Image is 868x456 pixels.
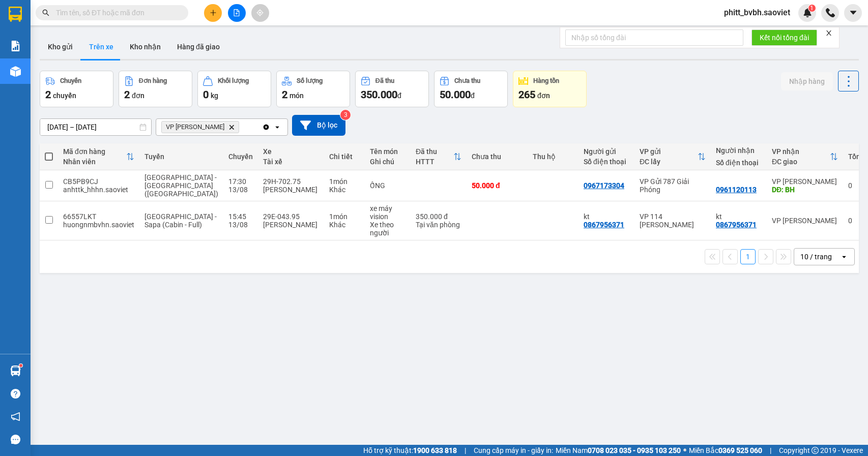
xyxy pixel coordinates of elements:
div: 29H-702.75 [263,177,319,186]
div: 50.000 đ [472,181,523,190]
span: món [290,92,304,100]
th: Toggle SortBy [767,143,843,170]
svg: open [840,253,848,261]
div: 66557LKT [63,212,134,221]
div: VP nhận [772,147,830,156]
div: Hàng tồn [533,77,559,84]
span: Kết nối tổng đài [760,32,809,43]
svg: Clear all [262,123,270,131]
span: message [11,435,20,444]
span: Hỗ trợ kỹ thuật: [363,445,457,456]
div: kt [584,212,629,221]
img: icon-new-feature [803,8,812,17]
button: Chuyến2chuyến [40,71,113,107]
span: đơn [537,92,550,100]
button: 1 [740,249,756,264]
span: plus [210,9,217,16]
div: 1 món [329,212,360,221]
div: 350.000 đ [416,212,461,221]
span: question-circle [11,389,20,399]
div: Người gửi [584,147,629,156]
span: 2 [124,88,130,101]
div: 0967173304 [584,181,624,190]
button: Khối lượng0kg [197,71,271,107]
div: VP gửi [640,147,698,156]
div: HTTT [416,158,453,166]
div: 0867956371 [584,221,624,229]
div: ĐC lấy [640,158,698,166]
div: Đã thu [375,77,394,84]
div: Đã thu [416,147,453,156]
button: aim [251,4,269,22]
span: Miền Bắc [689,445,762,456]
div: Số điện thoại [584,158,629,166]
span: | [770,445,771,456]
button: Đã thu350.000đ [355,71,429,107]
input: Select a date range. [40,119,151,135]
span: chuyến [53,92,76,100]
img: warehouse-icon [10,366,21,376]
button: Kho gửi [40,35,81,59]
sup: 3 [340,110,351,120]
div: Số điện thoại [716,159,762,167]
span: [GEOGRAPHIC_DATA] - Sapa (Cabin - Full) [144,212,217,229]
div: 15:45 [228,212,253,221]
img: logo-vxr [9,7,22,22]
span: 1 [810,5,814,12]
th: Toggle SortBy [58,143,139,170]
span: file-add [233,9,240,16]
div: VP [PERSON_NAME] [772,177,838,186]
span: Cung cấp máy in - giấy in: [474,445,553,456]
strong: 0369 525 060 [718,446,762,454]
sup: 1 [19,364,22,367]
div: Khác [329,186,360,194]
button: Nhập hàng [781,72,833,90]
span: close [825,29,832,37]
div: Người nhận [716,146,762,155]
div: ĐC giao [772,158,830,166]
div: [PERSON_NAME] [263,221,319,229]
div: Chi tiết [329,153,360,161]
span: 2 [282,88,287,101]
div: Chuyến [228,153,253,161]
button: Hàng tồn265đơn [513,71,587,107]
div: 13/08 [228,186,253,194]
div: Chưa thu [454,77,480,84]
span: aim [256,9,264,16]
span: phitt_bvbh.saoviet [716,6,798,19]
img: phone-icon [826,8,835,17]
span: 2 [45,88,51,101]
div: Tên món [370,147,406,156]
span: đ [471,92,475,100]
div: CB5PB9CJ [63,177,134,186]
div: Mã đơn hàng [63,147,126,156]
div: Ghi chú [370,158,406,166]
th: Toggle SortBy [411,143,467,170]
span: 350.000 [361,88,397,101]
div: Thu hộ [533,153,573,161]
span: VP Bảo Hà, close by backspace [161,121,239,133]
div: VP Gửi 787 Giải Phóng [640,177,706,194]
div: 0867956371 [716,221,757,229]
span: kg [211,92,218,100]
span: 50.000 [440,88,471,101]
strong: 0708 023 035 - 0935 103 250 [588,446,681,454]
div: Khối lượng [218,77,249,84]
div: VP [PERSON_NAME] [772,217,838,225]
div: 1 món [329,177,360,186]
div: DĐ: BH [772,186,838,194]
button: file-add [228,4,246,22]
div: kt [716,212,762,221]
div: Số lượng [297,77,323,84]
span: | [465,445,466,456]
div: Tài xế [263,158,319,166]
span: copyright [812,447,819,454]
div: xe máy vision [370,204,406,221]
div: 10 / trang [800,252,832,262]
div: Tại văn phòng [416,221,461,229]
div: 13/08 [228,221,253,229]
button: Trên xe [81,35,122,59]
sup: 1 [808,5,816,12]
div: Tuyến [144,153,218,161]
span: ⚪️ [683,448,686,452]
